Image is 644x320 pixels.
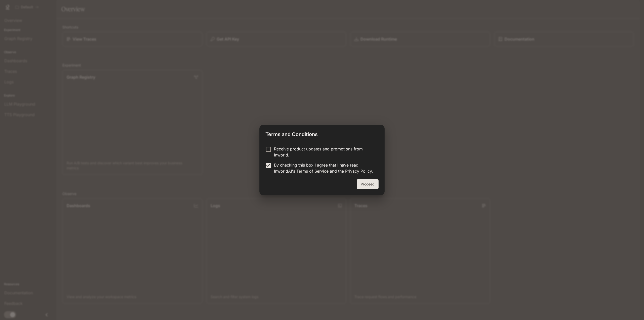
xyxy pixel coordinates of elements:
[296,169,329,174] a: Terms of Service
[274,146,375,158] p: Receive product updates and promotions from Inworld.
[259,125,385,142] h2: Terms and Conditions
[345,169,372,174] a: Privacy Policy
[274,162,375,174] p: By checking this box I agree that I have read InworldAI's and the .
[357,179,379,189] button: Proceed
